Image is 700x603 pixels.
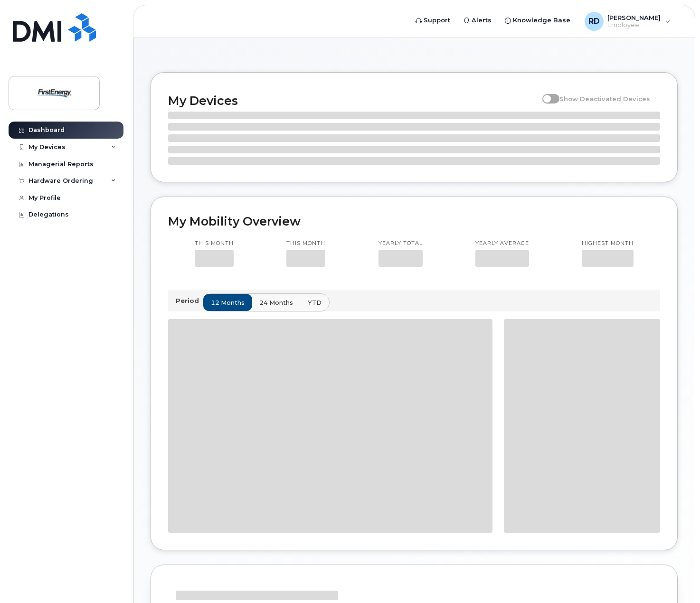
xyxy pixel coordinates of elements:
[582,240,634,247] p: Highest month
[559,95,650,103] span: Show Deactivated Devices
[286,240,325,247] p: This month
[195,240,234,247] p: This month
[542,90,550,97] input: Show Deactivated Devices
[259,298,293,307] span: 24 months
[176,296,203,305] p: Period
[168,214,660,228] h2: My Mobility Overview
[168,94,538,108] h2: My Devices
[475,240,529,247] p: Yearly average
[308,298,322,307] span: YTD
[378,240,423,247] p: Yearly total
